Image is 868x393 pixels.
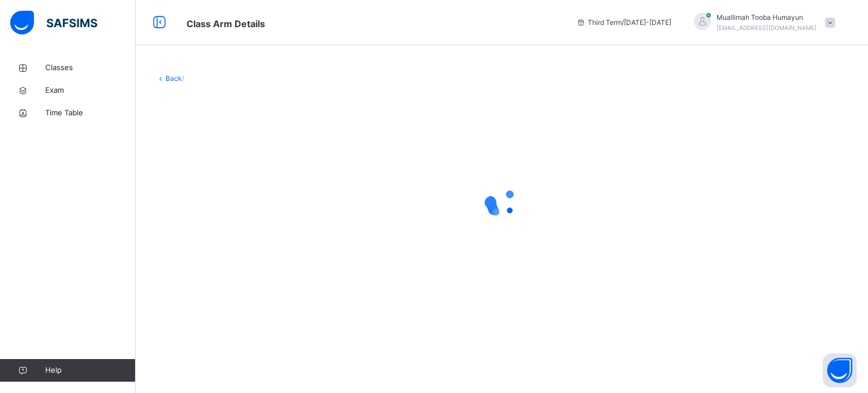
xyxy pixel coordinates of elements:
[166,74,182,83] a: Back
[45,365,135,376] span: Help
[45,62,136,74] span: Classes
[717,12,817,23] span: Muallimah Tooba Humayun
[717,24,817,31] span: [EMAIL_ADDRESS][DOMAIN_NAME]
[45,107,136,119] span: Time Table
[823,353,857,387] button: Open asap
[10,11,97,34] img: safsims
[186,18,265,29] span: Class Arm Details
[45,85,136,96] span: Exam
[182,74,184,83] span: /
[576,18,671,28] span: session/term information
[683,12,841,33] div: Muallimah ToobaHumayun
